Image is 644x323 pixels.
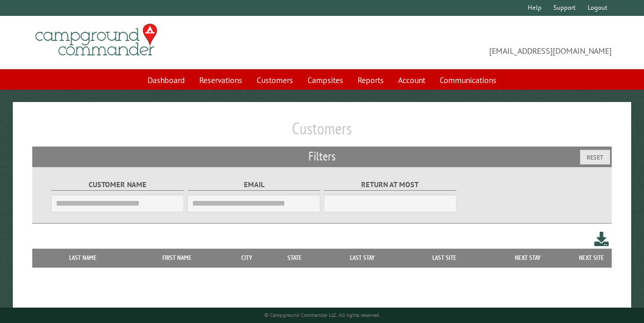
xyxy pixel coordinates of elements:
th: Next Stay [485,249,571,267]
h2: Filters [32,147,612,166]
a: Customers [251,70,299,90]
button: Reset [580,150,610,165]
th: Last Stay [321,249,404,267]
label: Customer Name [51,179,184,191]
a: Reports [351,70,390,90]
th: State [268,249,321,267]
th: Last Name [37,249,129,267]
span: [EMAIL_ADDRESS][DOMAIN_NAME] [322,28,612,57]
a: Reservations [193,70,248,90]
th: City [225,249,268,267]
a: Communications [433,70,503,90]
a: Campsites [301,70,349,90]
h1: Customers [32,118,612,147]
a: Download this customer list (.csv) [594,230,609,249]
th: Last Site [404,249,485,267]
label: Return at most [324,179,456,191]
a: Account [392,70,431,90]
img: Campground Commander [32,20,160,60]
th: Next Site [571,249,612,267]
label: Email [188,179,320,191]
th: First Name [129,249,225,267]
a: Dashboard [141,70,191,90]
small: © Campground Commander LLC. All rights reserved. [264,312,380,318]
